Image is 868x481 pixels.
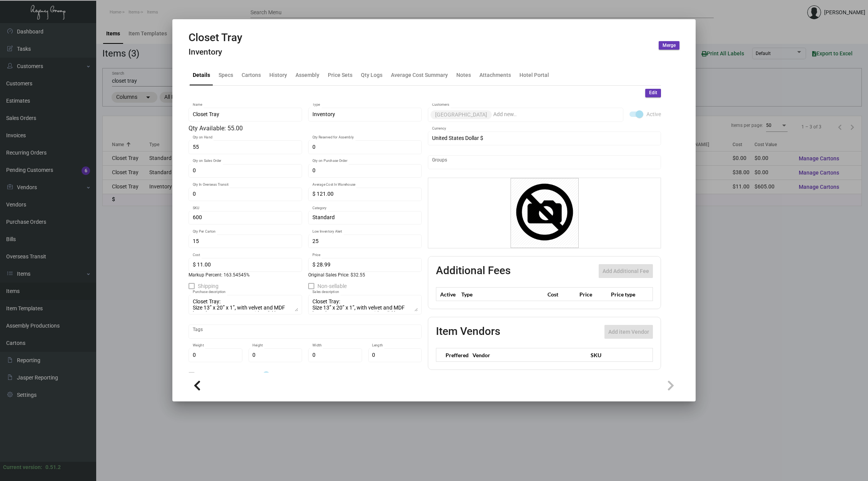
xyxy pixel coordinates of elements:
div: Assembly [295,71,319,79]
div: Hotel Portal [519,71,549,79]
span: Merge [663,42,676,49]
th: SKU [587,348,653,362]
div: Current version: [3,463,42,471]
input: Add new.. [432,159,657,165]
span: Tax is active [273,371,302,380]
h4: Inventory [189,47,242,57]
th: Price [578,288,609,301]
div: Specs [219,71,233,79]
span: Add item Vendor [608,329,649,335]
span: Edit [649,90,657,96]
span: Add Additional Fee [603,268,649,274]
div: Cartons [242,71,261,79]
button: Edit [645,89,661,97]
span: Non-sellable [317,281,347,291]
div: Qty Logs [361,71,382,79]
button: Add item Vendor [604,325,653,339]
th: Type [459,288,546,301]
th: Vendor [469,348,587,362]
div: Attachments [479,71,511,79]
th: Active [436,288,460,301]
div: Notes [456,71,471,79]
span: Shipping [198,281,219,291]
th: Cost [546,288,577,301]
input: Add new.. [493,112,619,118]
span: Active [646,110,661,119]
h2: Item Vendors [436,325,500,339]
mat-chip: [GEOGRAPHIC_DATA] [431,110,492,119]
div: Qty Available: 55.00 [189,124,422,133]
button: Add Additional Fee [599,264,653,278]
h2: Closet Tray [189,31,242,44]
div: Average Cost Summary [391,71,448,79]
button: Merge [659,41,679,50]
h2: Additional Fees [436,264,511,278]
div: Details [193,71,210,79]
div: Price Sets [328,71,352,79]
th: Price type [609,288,644,301]
div: 0.51.2 [45,463,61,471]
th: Preffered [436,348,469,362]
span: Is Service [198,371,220,380]
div: History [269,71,287,79]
